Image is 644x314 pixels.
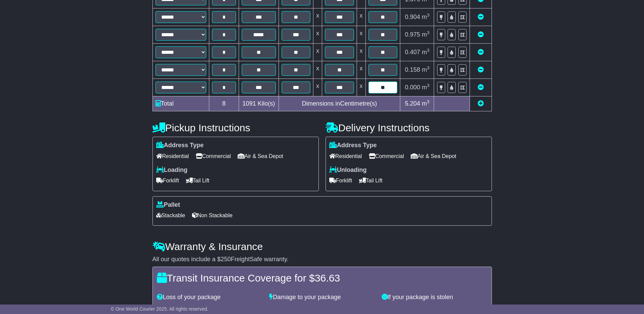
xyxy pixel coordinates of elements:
h4: Delivery Instructions [326,122,492,133]
div: Loss of your package [153,294,266,301]
span: Forklift [156,175,179,186]
a: Remove this item [478,14,484,20]
td: x [357,26,365,44]
a: Remove this item [478,49,484,55]
sup: 3 [427,99,430,104]
div: All our quotes include a $ FreightSafe warranty. [152,256,492,263]
span: m [422,66,430,73]
h4: Pickup Instructions [152,122,319,133]
sup: 3 [427,13,430,18]
h4: Transit Insurance Coverage for $ [157,272,487,284]
td: Dimensions in Centimetre(s) [279,96,400,111]
span: © One World Courier 2025. All rights reserved. [111,306,209,312]
td: x [313,44,322,61]
span: Stackable [156,210,185,221]
label: Address Type [329,142,377,149]
span: 0.158 [405,66,420,73]
div: If your package is stolen [378,294,491,301]
label: Unloading [329,166,367,174]
span: 0.975 [405,31,420,38]
span: Air & Sea Depot [411,151,456,161]
span: 250 [221,256,231,263]
td: x [357,79,365,96]
td: x [357,61,365,79]
span: Residential [156,151,189,161]
span: Tail Lift [359,175,383,186]
label: Address Type [156,142,204,149]
span: m [422,49,430,55]
span: m [422,14,430,20]
span: Air & Sea Depot [238,151,283,161]
td: x [357,44,365,61]
td: Kilo(s) [239,96,279,111]
span: m [422,84,430,91]
span: Forklift [329,175,352,186]
span: 0.000 [405,84,420,91]
span: Non Stackable [192,210,233,221]
span: 36.63 [315,272,340,284]
sup: 3 [427,83,430,88]
label: Loading [156,166,188,174]
span: Residential [329,151,362,161]
a: Add new item [478,100,484,107]
td: x [313,79,322,96]
span: m [422,31,430,38]
span: Commercial [196,151,231,161]
a: Remove this item [478,66,484,73]
td: x [357,8,365,26]
span: m [422,100,430,107]
td: 8 [209,96,239,111]
div: Damage to your package [266,294,378,301]
span: 5.204 [405,100,420,107]
a: Remove this item [478,84,484,91]
td: x [313,8,322,26]
span: 1091 [242,100,256,107]
td: x [313,61,322,79]
sup: 3 [427,48,430,53]
span: Tail Lift [186,175,210,186]
label: Pallet [156,201,180,209]
sup: 3 [427,65,430,70]
span: Commercial [369,151,404,161]
td: x [313,26,322,44]
span: 0.407 [405,49,420,55]
a: Remove this item [478,31,484,38]
span: 0.904 [405,14,420,20]
sup: 3 [427,30,430,35]
td: Total [152,96,209,111]
h4: Warranty & Insurance [152,241,492,252]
